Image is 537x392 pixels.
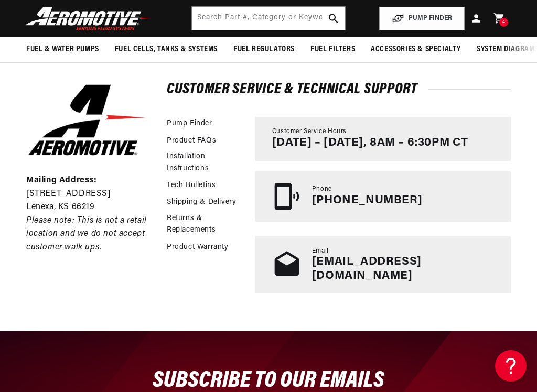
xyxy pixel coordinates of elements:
span: 4 [502,18,506,27]
p: Lenexa, KS 66219 [26,201,147,214]
input: Search by Part Number, Category or Keyword [192,7,346,30]
a: Pump Finder [167,118,212,129]
span: Accessories & Specialty [371,44,461,55]
span: Phone [312,185,332,194]
img: Aeromotive [23,6,154,31]
span: Fuel Cells, Tanks & Systems [115,44,218,55]
p: [PHONE_NUMBER] [312,194,422,208]
p: [DATE] – [DATE], 8AM – 6:30PM CT [272,136,468,150]
a: Product FAQs [167,135,216,147]
summary: Fuel Filters [303,37,363,62]
summary: Accessories & Specialty [363,37,469,62]
p: [STREET_ADDRESS] [26,188,147,201]
summary: Fuel Regulators [225,37,303,62]
span: Fuel Filters [310,44,355,55]
em: Please note: This is not a retail location and we do not accept customer walk ups. [26,216,147,252]
span: Customer Service Hours [272,127,347,136]
a: Tech Bulletins [167,180,216,191]
summary: Fuel & Water Pumps [18,37,107,62]
a: Product Warranty [167,242,229,253]
a: [EMAIL_ADDRESS][DOMAIN_NAME] [312,256,422,281]
span: Fuel & Water Pumps [26,44,99,55]
a: Installation Instructions [167,151,245,175]
span: Email [312,247,329,256]
strong: Mailing Address: [26,176,97,184]
button: PUMP FINDER [379,7,465,30]
span: Fuel Regulators [233,44,295,55]
h2: Customer Service & Technical Support [167,83,511,96]
a: Phone [PHONE_NUMBER] [255,171,511,222]
summary: Fuel Cells, Tanks & Systems [107,37,225,62]
a: Returns & Replacements [167,213,245,236]
button: search button [322,7,345,30]
a: Shipping & Delivery [167,197,236,208]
